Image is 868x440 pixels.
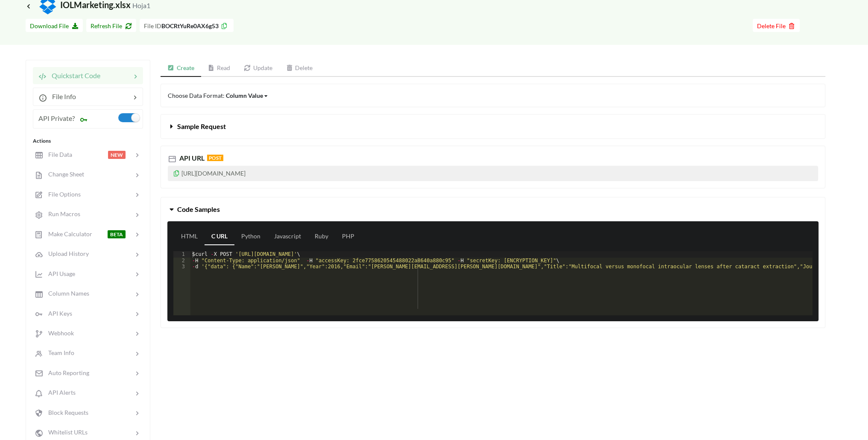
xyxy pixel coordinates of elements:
button: Sample Request [161,114,825,138]
span: Refresh File [91,22,132,29]
a: C URL [205,228,234,245]
span: Delete File [757,22,795,29]
span: API Alerts [43,389,76,396]
button: Delete File [753,19,800,32]
a: Ruby [308,228,335,245]
a: PHP [335,228,361,245]
span: NEW [108,151,126,159]
span: Change Sheet [43,170,84,178]
span: API Private? [38,114,75,122]
span: File Data [43,151,72,158]
button: Code Samples [161,197,825,221]
span: API Usage [43,270,75,277]
span: Download File [30,22,79,29]
b: BOCRtYuRe0AX6g53 [161,22,219,29]
span: Column Names [43,290,89,297]
span: File ID [144,22,161,29]
span: File Info [47,92,76,100]
div: 3 [173,264,190,270]
span: Block Requests [43,409,88,416]
p: [URL][DOMAIN_NAME] [168,166,818,181]
div: Column Value [226,91,263,100]
span: Make Calculator [43,230,92,238]
a: Read [201,60,237,77]
div: 2 [173,258,190,264]
span: POST [207,155,223,161]
span: API Keys [43,310,72,317]
a: Javascript [267,228,308,245]
span: File Options [43,191,81,198]
div: Actions [33,137,143,145]
span: Run Macros [43,210,80,217]
span: API URL [178,154,205,162]
button: Refresh File [86,19,136,32]
small: Hoja1 [132,1,150,9]
a: Create [161,60,201,77]
span: Team Info [43,349,74,356]
span: Webhook [43,329,74,337]
a: HTML [174,228,205,245]
span: Sample Request [177,122,226,130]
button: Download File [26,19,83,32]
a: Python [234,228,267,245]
span: Code Samples [177,205,220,213]
a: Delete [279,60,320,77]
div: 1 [173,251,190,257]
a: Update [237,60,279,77]
span: BETA [108,230,126,238]
span: Upload History [43,250,89,257]
span: Whitelist URLs [43,428,88,436]
span: Choose Data Format: [168,92,269,99]
span: Auto Reporting [43,369,89,376]
span: Quickstart Code [47,71,100,79]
